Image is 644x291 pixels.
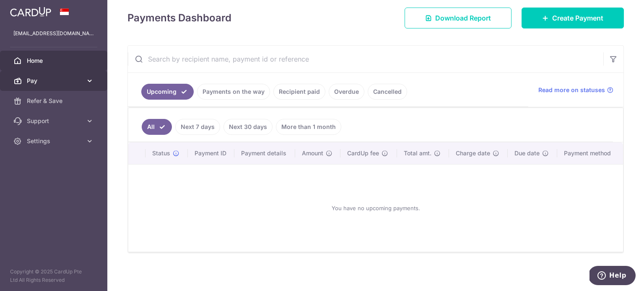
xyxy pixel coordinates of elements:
a: Cancelled [368,84,407,100]
span: Total amt. [404,149,431,157]
a: Next 30 days [223,119,273,135]
span: Home [27,57,82,65]
a: Next 7 days [175,119,220,135]
a: Read more on statuses [538,86,613,94]
span: Due date [514,149,540,157]
th: Payment details [234,142,295,164]
a: Recipient paid [273,84,325,100]
h4: Payments Dashboard [127,10,231,26]
iframe: Opens a widget where you can find more information [589,266,636,287]
th: Payment method [557,142,623,164]
span: CardUp fee [347,149,379,157]
span: Download Report [435,13,491,23]
span: Pay [27,77,82,85]
span: Charge date [456,149,490,157]
a: Overdue [329,84,364,100]
a: Upcoming [141,84,194,100]
span: Amount [302,149,323,157]
span: Settings [27,137,82,145]
input: Search by recipient name, payment id or reference [128,46,603,72]
a: Download Report [405,8,512,28]
th: Payment ID [188,142,235,164]
a: Payments on the way [197,84,270,100]
p: [EMAIL_ADDRESS][DOMAIN_NAME] [13,29,94,38]
a: More than 1 month [276,119,341,135]
img: CardUp [10,7,51,17]
span: Read more on statuses [538,86,605,94]
a: Create Payment [522,8,624,28]
span: Create Payment [552,13,603,23]
div: You have no upcoming payments. [138,171,613,245]
span: Refer & Save [27,97,82,105]
a: All [142,119,172,135]
span: Support [27,117,82,125]
span: Status [152,149,170,157]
